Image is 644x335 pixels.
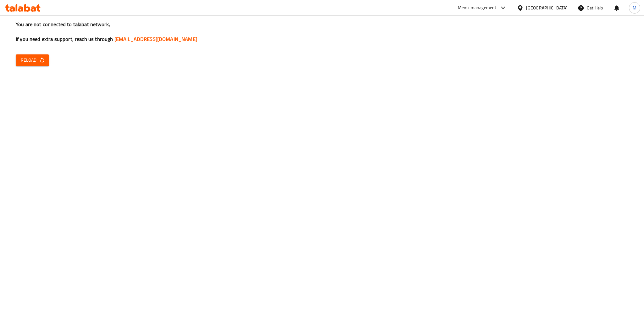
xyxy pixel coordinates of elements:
[114,34,197,44] a: [EMAIL_ADDRESS][DOMAIN_NAME]
[21,56,44,64] span: Reload
[16,21,628,43] h3: You are not connected to talabat network, If you need extra support, reach us through
[633,4,636,11] span: M
[526,4,568,11] div: [GEOGRAPHIC_DATA]
[16,54,49,66] button: Reload
[458,4,497,12] div: Menu-management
